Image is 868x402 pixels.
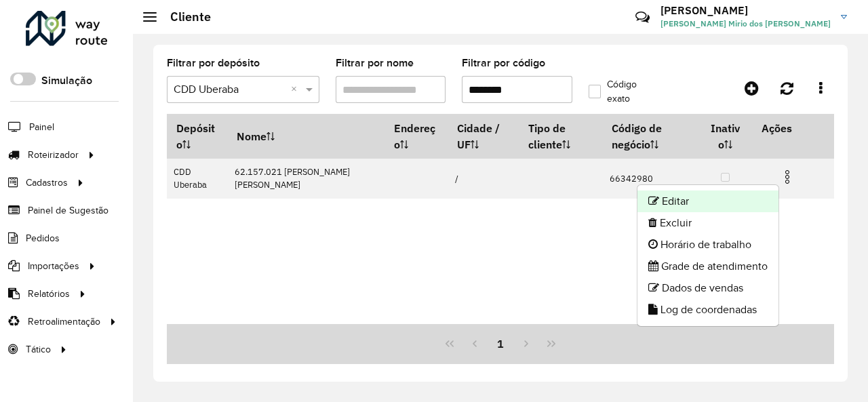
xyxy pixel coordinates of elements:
span: Roteirizador [28,148,79,162]
li: Editar [637,190,778,212]
li: Excluir [637,212,778,234]
h3: [PERSON_NAME] [660,4,831,17]
td: / [448,159,519,199]
span: Tático [26,342,51,357]
h2: Cliente [157,9,211,24]
a: Contato Rápido [628,3,657,32]
li: Horário de trabalho [637,234,778,256]
span: Painel de Sugestão [28,203,108,218]
li: Log de coordenadas [637,299,778,321]
th: Endereço [384,114,448,159]
span: Painel [29,120,54,134]
span: Retroalimentação [28,315,100,329]
label: Código exato [589,77,656,106]
button: 1 [488,331,513,357]
span: Cadastros [26,176,68,190]
label: Filtrar por nome [336,55,414,71]
th: Cidade / UF [448,114,519,159]
label: Filtrar por código [462,55,545,71]
span: Importações [28,259,79,273]
th: Nome [228,114,385,159]
li: Dados de vendas [637,277,778,299]
td: 62.157.021 [PERSON_NAME] [PERSON_NAME] [228,159,385,199]
span: Pedidos [26,231,60,245]
label: Simulação [41,73,92,89]
td: CDD Uberaba [167,159,228,199]
li: Grade de atendimento [637,256,778,277]
th: Depósito [167,114,228,159]
span: Clear all [291,81,302,98]
th: Ações [752,114,833,142]
label: Filtrar por depósito [167,55,260,71]
td: 66342980 [602,159,698,199]
th: Tipo de cliente [519,114,602,159]
th: Inativo [698,114,752,159]
span: Relatórios [28,287,70,301]
span: [PERSON_NAME] Mirio dos [PERSON_NAME] [660,18,831,30]
th: Código de negócio [602,114,698,159]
